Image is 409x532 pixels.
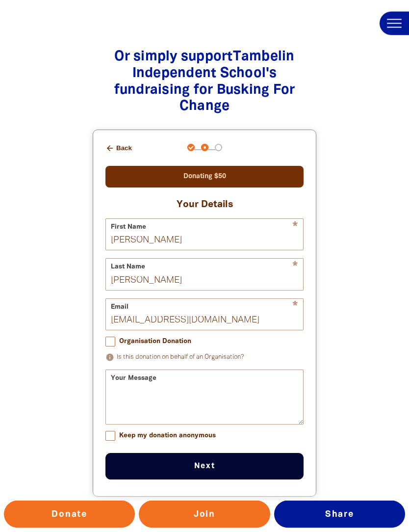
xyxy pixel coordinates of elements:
[102,140,136,157] button: Back
[105,337,115,347] input: Organisation Donation
[105,144,114,153] i: arrow_back
[105,166,304,188] div: Donating $50
[201,144,208,152] button: Navigate to step 2 of 3 to enter your details
[187,144,195,152] button: Navigate to step 1 of 3 to enter your donation amount
[105,353,114,362] i: info
[105,453,304,480] button: Next
[119,431,216,441] span: Keep my donation anonymous
[4,501,135,528] button: Donate
[105,352,304,364] p: Is this donation on behalf of an Organisation?
[105,198,304,213] h3: Your Details
[139,501,270,528] a: Join
[114,51,295,113] span: Or simply support Tambelin Independent School 's fundraising for Busking For Change
[105,431,115,441] input: Keep my donation anonymous
[119,337,191,346] span: Organisation Donation
[274,501,405,528] button: Share
[215,144,222,152] button: Navigate to step 3 of 3 to enter your payment details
